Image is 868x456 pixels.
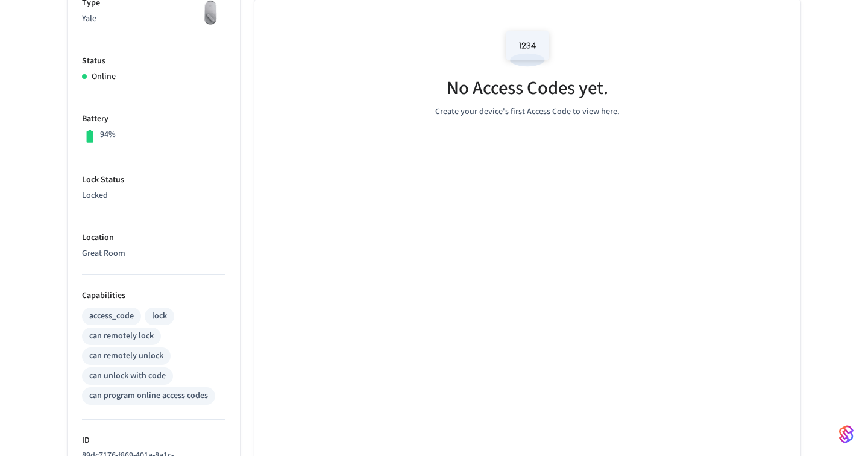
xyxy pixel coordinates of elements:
[152,310,167,323] div: lock
[839,425,854,444] img: SeamLogoGradient.69752ec5.svg
[82,232,225,244] p: Location
[89,330,154,343] div: can remotely lock
[82,290,225,302] p: Capabilities
[92,71,116,83] p: Online
[82,13,225,25] p: Yale
[82,113,225,125] p: Battery
[82,55,225,68] p: Status
[89,310,134,323] div: access_code
[100,128,116,141] p: 94%
[82,247,225,260] p: Great Room
[500,23,555,74] img: Access Codes Empty State
[435,106,620,118] p: Create your device's first Access Code to view here.
[89,390,208,402] div: can program online access codes
[447,76,608,101] h5: No Access Codes yet.
[82,189,225,202] p: Locked
[82,434,225,447] p: ID
[82,174,225,186] p: Lock Status
[89,350,163,363] div: can remotely unlock
[89,370,166,382] div: can unlock with code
